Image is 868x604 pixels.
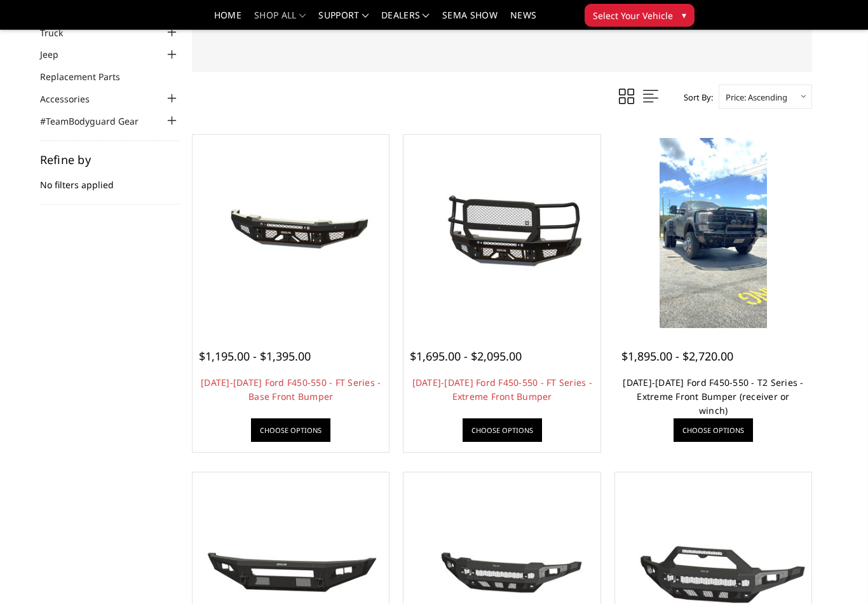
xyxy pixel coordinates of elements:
span: ▾ [682,8,686,22]
h5: Refine by [40,154,180,165]
img: 2023-2025 Ford F450-550 - FT Series - Base Front Bumper [196,189,386,278]
a: [DATE]-[DATE] Ford F450-550 - FT Series - Extreme Front Bumper [412,376,592,402]
a: shop all [254,11,306,29]
a: Truck [40,26,79,39]
iframe: Chat Widget [804,543,868,604]
a: Choose Options [463,418,542,442]
a: Choose Options [674,418,753,442]
a: Accessories [40,92,105,106]
a: 2023-2025 Ford F450-550 - FT Series - Base Front Bumper [196,138,386,328]
span: Select Your Vehicle [593,9,673,22]
a: 2023-2026 Ford F450-550 - T2 Series - Extreme Front Bumper (receiver or winch) 2023-2026 Ford F45... [618,138,808,328]
a: Support [318,11,369,29]
a: News [510,11,536,29]
span: $1,695.00 - $2,095.00 [410,348,522,364]
a: Dealers [381,11,430,29]
button: Select Your Vehicle [585,4,695,27]
a: Jeep [40,48,74,61]
img: 2023-2026 Ford F450-550 - T2 Series - Extreme Front Bumper (receiver or winch) [660,138,766,328]
a: Replacement Parts [40,70,136,83]
a: 2023-2026 Ford F450-550 - FT Series - Extreme Front Bumper 2023-2026 Ford F450-550 - FT Series - ... [407,138,597,328]
a: [DATE]-[DATE] Ford F450-550 - T2 Series - Extreme Front Bumper (receiver or winch) [623,376,803,416]
a: Choose Options [251,418,330,442]
a: [DATE]-[DATE] Ford F450-550 - FT Series - Base Front Bumper [201,376,381,402]
a: SEMA Show [442,11,498,29]
div: No filters applied [40,154,180,205]
span: $1,895.00 - $2,720.00 [621,348,733,364]
label: Sort By: [677,88,713,107]
a: Home [214,11,241,29]
a: #TeamBodyguard Gear [40,114,154,128]
span: $1,195.00 - $1,395.00 [199,348,311,364]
